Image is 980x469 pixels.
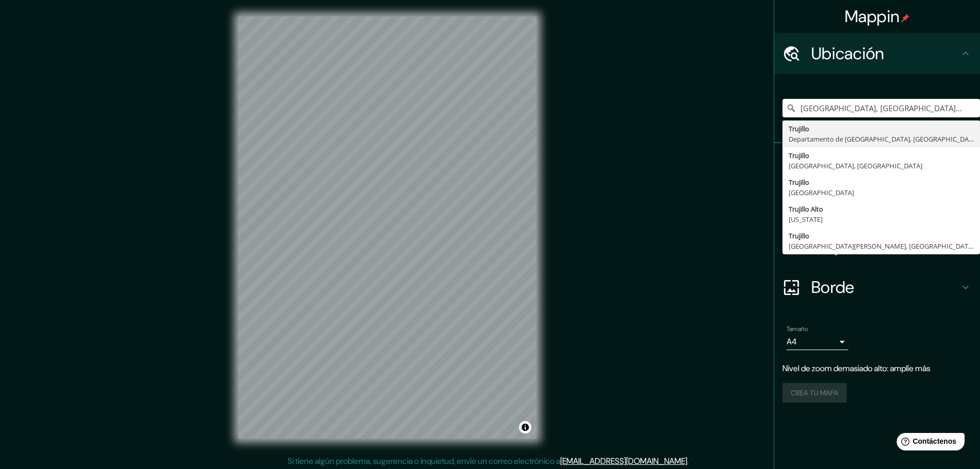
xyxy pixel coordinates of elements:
div: Estilo [774,184,980,225]
img: pin-icon.png [901,14,910,22]
font: [GEOGRAPHIC_DATA], [GEOGRAPHIC_DATA] [789,161,922,170]
button: Activar o desactivar atribución [519,421,531,433]
font: Trujillo [789,124,809,133]
canvas: Mapa [238,16,537,439]
font: Trujillo [789,231,809,240]
font: Tamaño [787,325,808,333]
font: Si tiene algún problema, sugerencia o inquietud, envíe un correo electrónico a [288,456,560,466]
font: Mappin [845,6,900,27]
font: . [690,455,692,466]
font: . [689,455,690,466]
font: [US_STATE] [789,215,823,224]
font: [GEOGRAPHIC_DATA][PERSON_NAME], [GEOGRAPHIC_DATA] [789,241,974,251]
a: [EMAIL_ADDRESS][DOMAIN_NAME] [560,456,687,466]
font: Trujillo [789,151,809,160]
font: . [687,456,689,466]
div: Borde [774,267,980,308]
iframe: Lanzador de widgets de ayuda [888,429,969,458]
div: Patas [774,143,980,184]
font: [GEOGRAPHIC_DATA] [789,188,854,197]
div: Ubicación [774,33,980,74]
input: Elige tu ciudad o zona [782,99,980,117]
div: A4 [787,334,848,350]
font: A4 [787,336,797,347]
div: Disposición [774,225,980,267]
font: Trujillo [789,178,809,187]
font: Trujillo Alto [789,204,823,214]
font: Ubicación [811,43,884,64]
font: Borde [811,276,854,298]
font: Departamento de [GEOGRAPHIC_DATA], [GEOGRAPHIC_DATA] [789,134,978,144]
font: Nivel de zoom demasiado alto: amplíe más [782,363,930,374]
